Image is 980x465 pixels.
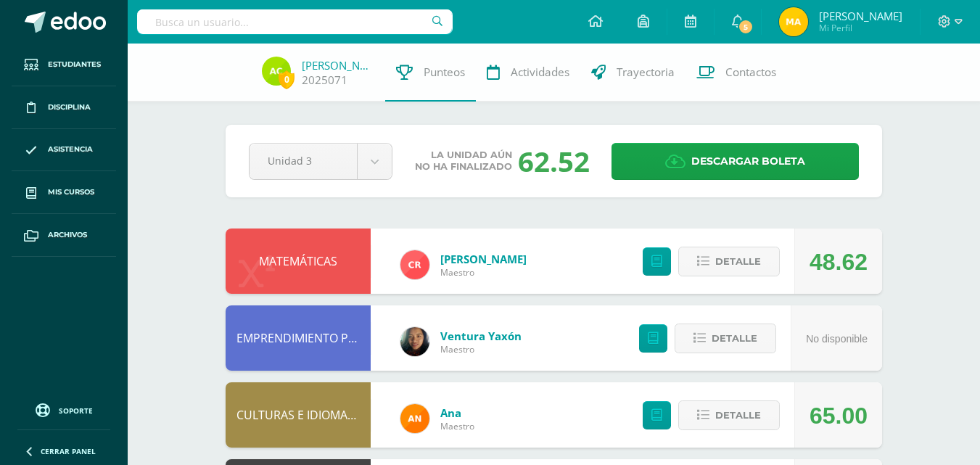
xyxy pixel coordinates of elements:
[691,144,805,179] span: Descargar boleta
[617,65,675,80] span: Trayectoria
[250,144,392,179] a: Unidad 3
[675,324,776,353] button: Detalle
[137,9,453,34] input: Busca un usuario...
[440,406,474,420] a: Ana
[440,252,527,266] a: [PERSON_NAME]
[819,22,902,34] span: Mi Perfil
[12,171,116,214] a: Mis cursos
[715,402,761,429] span: Detalle
[580,44,685,102] a: Trayectoria
[810,383,868,448] div: 65.00
[226,305,371,371] div: EMPRENDIMIENTO PARA LA PRODUCTIVIDAD
[12,214,116,257] a: Archivos
[12,44,116,86] a: Estudiantes
[678,247,780,276] button: Detalle
[712,325,757,352] span: Detalle
[12,86,116,129] a: Disciplina
[415,149,512,173] span: La unidad aún no ha finalizado
[738,19,754,35] span: 5
[725,65,776,80] span: Contactos
[48,144,93,155] span: Asistencia
[48,102,91,113] span: Disciplina
[302,58,374,73] a: [PERSON_NAME]
[511,65,569,80] span: Actividades
[41,446,96,456] span: Cerrar panel
[59,406,93,416] span: Soporte
[12,129,116,172] a: Asistencia
[226,229,371,294] div: MATEMÁTICAS
[302,73,347,88] a: 2025071
[268,144,339,178] span: Unidad 3
[48,229,87,241] span: Archivos
[279,70,295,89] span: 0
[226,382,371,448] div: CULTURAS E IDIOMAS MAYAS, GARÍFUNA O XINCA
[779,7,808,36] img: 2a5d2989559cb64b5d8624aa7c7fe0de.png
[400,327,429,356] img: 8175af1d143b9940f41fde7902e8cac3.png
[440,329,522,343] a: Ventura Yaxón
[17,400,110,419] a: Soporte
[400,404,429,433] img: fc6731ddebfef4a76f049f6e852e62c4.png
[518,142,590,180] div: 62.52
[806,333,868,345] span: No disponible
[48,59,101,70] span: Estudiantes
[440,343,522,355] span: Maestro
[385,44,476,102] a: Punteos
[440,420,474,432] span: Maestro
[440,266,527,279] span: Maestro
[685,44,787,102] a: Contactos
[262,57,291,86] img: f9f81e2b55a11c3c6b38c756f8750038.png
[400,250,429,279] img: d418ab7d96a1026f7c175839013d9d15.png
[715,248,761,275] span: Detalle
[476,44,580,102] a: Actividades
[612,143,859,180] a: Descargar boleta
[48,186,94,198] span: Mis cursos
[424,65,465,80] span: Punteos
[678,400,780,430] button: Detalle
[819,9,902,23] span: [PERSON_NAME]
[810,229,868,295] div: 48.62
